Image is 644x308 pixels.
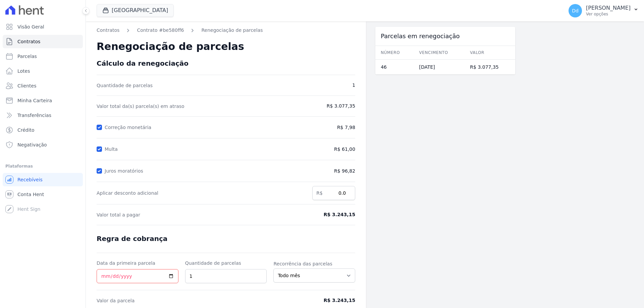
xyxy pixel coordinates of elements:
span: Quantidade de parcelas [97,82,289,89]
td: [DATE] [414,60,465,75]
span: Clientes [17,82,36,89]
button: Dd [PERSON_NAME] Ver opções [563,1,644,20]
a: Renegociação de parcelas [201,27,263,34]
span: R$ 3.243,15 [296,297,355,304]
a: Parcelas [3,50,83,63]
span: Regra de cobrança [97,235,167,243]
a: Transferências [3,109,83,122]
a: Negativação [3,138,83,151]
span: Visão Geral [17,23,44,30]
span: Conta Hent [17,191,44,198]
span: Contratos [17,38,40,45]
nav: Breadcrumb [97,27,355,34]
span: Parcelas [17,53,37,60]
span: R$ 61,00 [296,146,355,153]
a: Contratos [97,27,119,34]
span: Minha Carteira [17,97,52,104]
span: Recebíveis [17,176,43,183]
span: Valor total da(s) parcela(s) em atraso [97,103,289,110]
div: Parcelas em renegociação [375,27,515,46]
span: Valor da parcela [97,297,289,304]
span: R$ 3.243,15 [296,211,355,218]
a: Recebíveis [3,173,83,186]
label: Data da primeira parcela [97,260,178,266]
span: R$ 7,98 [337,124,355,131]
a: Lotes [3,64,83,78]
span: 1 [296,82,355,89]
span: R$ 96,82 [296,168,355,175]
p: Ver opções [586,11,631,17]
a: Visão Geral [3,20,83,34]
label: Correção monetária [105,125,154,130]
label: Multa [105,146,120,152]
label: Quantidade de parcelas [185,260,267,266]
a: Clientes [3,79,83,93]
span: Negativação [17,141,47,148]
span: Dd [572,8,579,13]
label: Aplicar desconto adicional [97,190,306,196]
a: Crédito [3,123,83,137]
a: Conta Hent [3,188,83,201]
label: Juros moratórios [105,168,146,174]
th: Valor [465,46,515,60]
th: Vencimento [414,46,465,60]
span: Valor total a pagar [97,211,289,218]
button: [GEOGRAPHIC_DATA] [97,4,174,17]
th: Número [375,46,414,60]
td: 46 [375,60,414,75]
a: Minha Carteira [3,94,83,107]
label: Recorrência das parcelas [273,260,355,267]
span: Crédito [17,127,35,133]
td: R$ 3.077,35 [465,60,515,75]
span: Transferências [17,112,51,119]
span: Renegociação de parcelas [97,41,244,52]
span: R$ 3.077,35 [296,103,355,110]
span: Lotes [17,68,30,74]
p: [PERSON_NAME] [586,5,631,11]
span: Cálculo da renegociação [97,59,189,67]
div: Plataformas [5,162,80,170]
a: Contrato #be580ff6 [137,27,184,34]
a: Contratos [3,35,83,48]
